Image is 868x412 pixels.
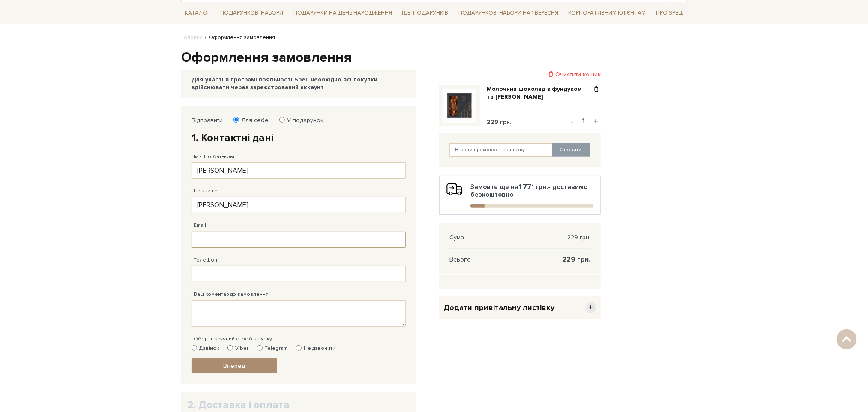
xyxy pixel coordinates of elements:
[194,187,218,195] label: Прізвище
[562,256,590,263] span: 229 грн.
[227,345,233,351] input: Viber
[281,117,323,124] label: У подарунок
[487,118,512,126] span: 229 грн.
[449,256,471,263] span: Всього
[290,6,395,20] a: Подарунки на День народження
[257,345,287,352] label: Telegram
[192,76,406,91] div: Для участі в програмі лояльності Spell необхідно всі покупки здійснювати через зареєстрований акк...
[449,234,464,241] span: Сума
[181,49,687,67] h1: Оформлення замовлення
[192,131,406,144] h2: 1. Контактні дані
[652,6,687,20] a: Про Spell
[192,117,223,124] label: Відправити
[257,345,263,351] input: Telegram
[565,6,650,20] a: Корпоративним клієнтам
[227,345,248,352] label: Viber
[224,362,245,370] span: Вперед
[296,345,335,352] label: Не дзвонити
[446,183,593,208] div: Замовте ще на - доставимо безкоштовно
[194,335,273,343] label: Оберіть зручний спосіб зв`язку:
[443,303,554,313] span: Додати привітальну листівку
[203,34,275,42] li: Оформлення замовлення
[194,153,234,161] label: Ім'я По-батькові
[591,115,601,128] button: +
[194,256,217,264] label: Телефон
[181,6,214,20] a: Каталог
[192,345,219,352] label: Дзвінок
[449,143,553,157] input: Ввести промокод на знижку
[233,117,239,123] input: Для себе
[443,89,476,123] img: Молочний шоколад з фундуком та солоною карамеллю
[487,85,592,101] a: Молочний шоколад з фундуком та [PERSON_NAME]
[279,117,285,123] input: У подарунок
[567,234,590,241] span: 229 грн.
[439,70,601,78] div: Очистити кошик
[217,6,287,20] a: Подарункові набори
[187,398,410,412] h2: 2. Доставка і оплата
[296,345,302,351] input: Не дзвонити
[194,291,270,298] label: Ваш коментар до замовлення.
[181,34,203,41] a: Головна
[455,6,562,20] a: Подарункові набори на 1 Вересня
[192,345,197,351] input: Дзвінок
[518,183,548,191] b: 1 771 грн.
[236,117,269,124] label: Для себе
[399,6,452,20] a: Ідеї подарунків
[568,115,576,128] button: -
[586,302,596,313] span: +
[194,222,206,229] label: Email
[552,143,590,157] button: Оновити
